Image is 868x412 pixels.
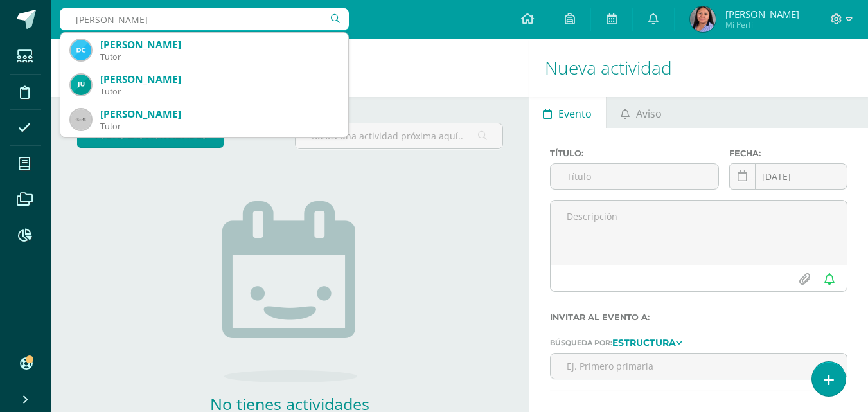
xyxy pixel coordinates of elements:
[690,6,716,32] img: c39215c3b1f3eb3060f54f02592c4c91.png
[725,8,799,21] span: [PERSON_NAME]
[100,121,338,132] div: Tutor
[100,73,338,86] div: [PERSON_NAME]
[71,40,91,60] img: f7c99d66cb2e1a1f3fe7bdbf6c81a889.png
[558,98,592,129] span: Evento
[551,354,847,379] input: Ej. Primero primaria
[71,109,91,130] img: 45x45
[296,123,502,148] input: Busca una actividad próxima aquí...
[100,51,338,62] div: Tutor
[550,312,847,322] label: Invitar al evento a:
[612,337,682,346] a: Estructura
[730,164,847,189] input: Fecha de entrega
[725,19,799,30] span: Mi Perfil
[550,148,720,158] label: Título:
[612,337,676,348] strong: Estructura
[100,38,338,51] div: [PERSON_NAME]
[550,338,612,347] span: Búsqueda por:
[100,86,338,97] div: Tutor
[607,97,675,128] a: Aviso
[729,148,847,158] label: Fecha:
[529,97,606,128] a: Evento
[71,75,91,95] img: cdcce442b11ff02bf8dba9aef03b3164.png
[545,39,853,97] h1: Nueva actividad
[636,98,662,129] span: Aviso
[222,201,357,382] img: no_activities.png
[100,107,338,121] div: [PERSON_NAME]
[551,164,719,189] input: Título
[60,8,349,30] input: Busca un usuario...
